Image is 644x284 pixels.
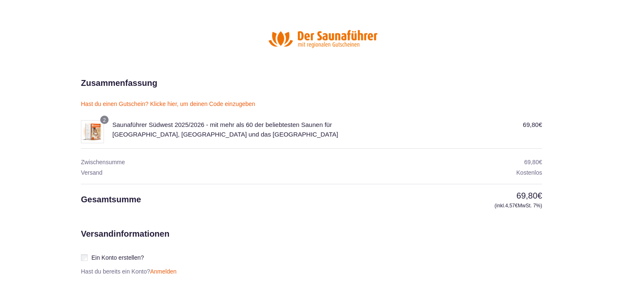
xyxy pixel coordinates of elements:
span: 2 [103,117,106,123]
a: Anmelden [150,268,177,275]
span: Saunaführer Südwest 2025/2026 - mit mehr als 60 der beliebtesten Saunen für [GEOGRAPHIC_DATA], [G... [112,121,338,138]
span: Versand [81,169,102,176]
small: (inkl. MwSt. 7%) [408,202,542,209]
span: € [539,159,542,165]
span: € [538,191,542,200]
input: Ein Konto erstellen? [81,254,88,261]
p: Hast du bereits ein Konto? [78,268,180,275]
bdi: 69,80 [523,121,542,128]
bdi: 69,80 [524,159,542,165]
img: Saunaführer Südwest 2025/2026 - mit mehr als 60 der beliebtesten Saunen für Hessen, Rheinland-Pfa... [81,120,104,143]
span: Kostenlos [517,169,542,176]
h2: Zusammenfassung [81,77,157,89]
span: € [515,203,518,209]
span: Zwischensumme [81,159,125,165]
span: € [539,121,542,128]
bdi: 69,80 [517,191,542,200]
span: Ein Konto erstellen? [91,254,144,261]
span: Gesamtsumme [81,195,141,204]
span: 4,57 [505,203,518,209]
a: Hast du einen Gutschein? Klicke hier, um deinen Code einzugeben [81,101,255,107]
